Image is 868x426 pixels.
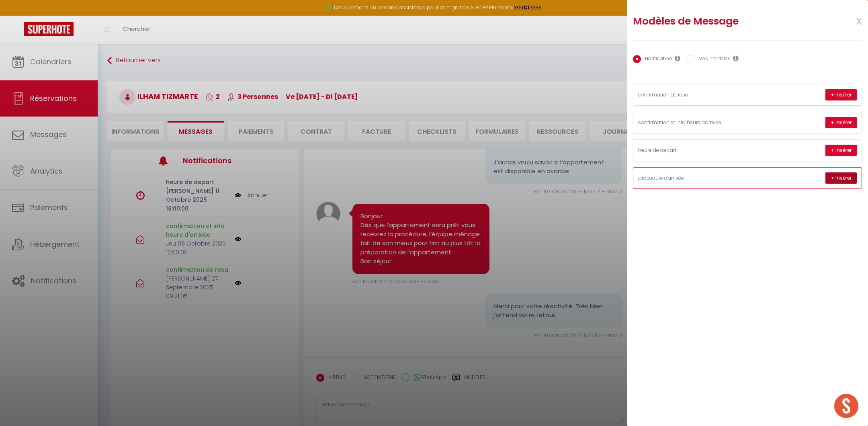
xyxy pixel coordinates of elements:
[641,55,672,64] label: Notification
[694,55,731,64] label: Mes modèles
[638,91,759,99] p: confirmation de resa
[638,147,759,154] p: heure de depart
[825,89,857,100] button: + Insérer
[638,174,759,182] p: procedure d'arrivée
[733,55,739,61] i: Les modèles généraux sont visibles par vous et votre équipe
[837,11,862,30] span: x
[825,117,857,128] button: + Insérer
[825,172,857,184] button: + Insérer
[633,15,820,28] h2: Modèles de Message
[675,55,680,61] i: Les notifications sont visibles par toi et ton équipe
[834,394,858,418] div: Ouvrir le chat
[825,145,857,156] button: + Insérer
[638,119,759,127] p: confirmation et info heure d'arrivée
